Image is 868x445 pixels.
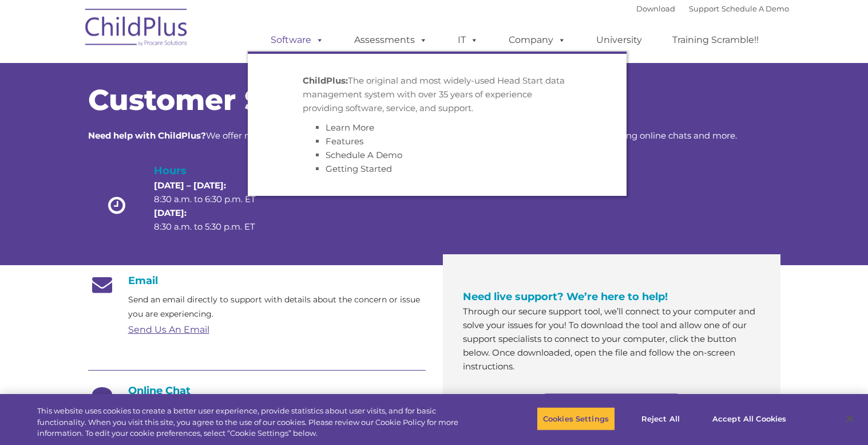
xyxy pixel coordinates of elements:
a: Company [497,29,577,52]
button: Reject All [625,407,696,431]
h4: Online Chat [88,384,426,397]
img: ChildPlus by Procare Solutions [80,1,194,58]
a: Features [326,136,363,147]
a: Getting Started [326,163,392,174]
a: Connect with Customer Support [534,393,689,421]
strong: ChildPlus: [303,75,348,86]
strong: [DATE]: [154,207,187,218]
a: Software [259,29,335,52]
p: The original and most widely-used Head Start data management system with over 35 years of experie... [303,74,572,115]
button: Accept All Cookies [706,407,792,431]
button: Cookies Settings [537,407,615,431]
a: Training Scramble!! [661,29,770,52]
font: | [636,4,789,13]
div: This website uses cookies to create a better user experience, provide statistics about user visit... [37,405,477,439]
span: We offer many convenient ways to contact our amazing Customer Support representatives, including ... [88,130,737,141]
a: IT [446,29,490,52]
strong: Need help with ChildPlus? [88,130,206,141]
p: Through our secure support tool, we’ll connect to your computer and solve your issues for you! To... [463,305,760,373]
a: Support [689,4,719,13]
button: Close [837,406,862,431]
span: Need live support? We’re here to help! [463,290,668,303]
a: Send Us An Email [128,324,209,335]
a: Schedule A Demo [722,4,789,13]
a: Schedule A Demo [326,149,402,160]
a: Learn More [326,122,374,133]
h4: Email [88,274,426,287]
h4: Hours [154,163,275,179]
p: 8:30 a.m. to 6:30 p.m. ET 8:30 a.m. to 5:30 p.m. ET [154,179,275,234]
a: University [585,29,653,52]
a: Download [636,4,675,13]
span: Customer Support [88,82,367,117]
a: Assessments [343,29,439,52]
strong: [DATE] – [DATE]: [154,180,226,191]
p: Send an email directly to support with details about the concern or issue you are experiencing. [128,293,426,321]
